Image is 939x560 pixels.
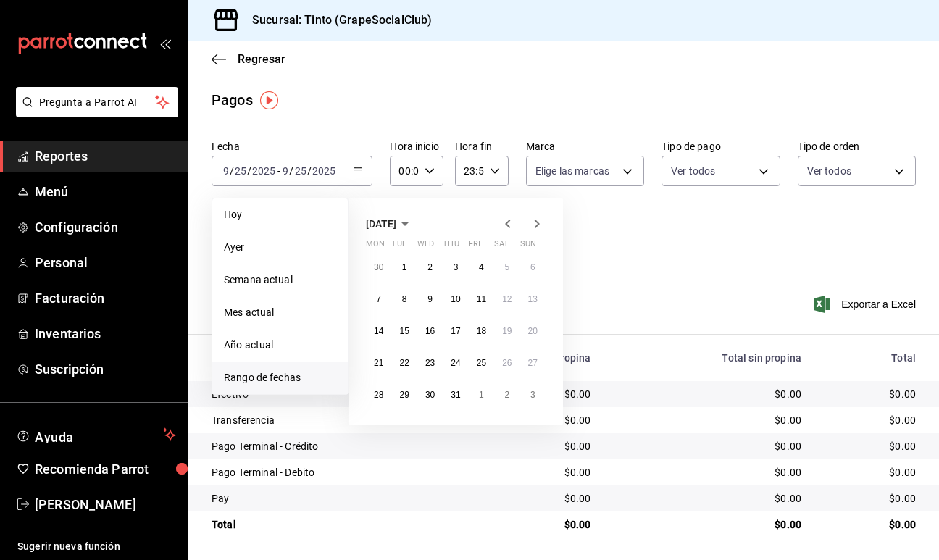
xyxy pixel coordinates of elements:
[391,350,417,376] button: July 22, 2025
[260,91,278,109] img: Tooltip marker
[807,164,851,178] span: Ver todos
[294,165,307,177] input: --
[212,89,253,111] div: Pagos
[212,141,372,151] label: Fecha
[455,141,509,151] label: Hora fin
[479,390,484,400] abbr: August 1, 2025
[528,326,538,336] abbr: July 20, 2025
[35,324,176,343] span: Inventarios
[376,294,381,304] abbr: July 7, 2025
[494,318,519,344] button: July 19, 2025
[477,326,486,336] abbr: July 18, 2025
[366,318,391,344] button: July 14, 2025
[662,141,780,151] label: Tipo de pago
[277,165,280,177] span: -
[212,491,467,506] div: Pay
[614,465,802,480] div: $0.00
[528,294,538,304] abbr: July 13, 2025
[366,215,414,233] button: [DATE]
[494,239,509,254] abbr: Saturday
[469,254,494,280] button: July 4, 2025
[614,439,802,454] div: $0.00
[417,350,443,376] button: July 23, 2025
[443,239,459,254] abbr: Thursday
[35,495,176,514] span: [PERSON_NAME]
[491,439,590,454] div: $0.00
[35,146,176,166] span: Reportes
[520,286,546,312] button: July 13, 2025
[212,52,285,66] button: Regresar
[399,358,409,368] abbr: July 22, 2025
[530,262,535,272] abbr: July 6, 2025
[491,465,590,480] div: $0.00
[469,350,494,376] button: July 25, 2025
[454,262,459,272] abbr: July 3, 2025
[374,262,383,272] abbr: June 30, 2025
[451,358,460,368] abbr: July 24, 2025
[241,12,432,29] h3: Sucursal: Tinto (GrapeSocialClub)
[366,239,385,254] abbr: Monday
[614,387,802,401] div: $0.00
[35,253,176,272] span: Personal
[35,288,176,308] span: Facturación
[425,390,435,400] abbr: July 30, 2025
[289,165,293,177] span: /
[494,286,519,312] button: July 12, 2025
[477,294,486,304] abbr: July 11, 2025
[307,165,312,177] span: /
[39,95,156,110] span: Pregunta a Parrot AI
[238,52,285,66] span: Regresar
[425,358,435,368] abbr: July 23, 2025
[520,239,536,254] abbr: Sunday
[390,141,443,151] label: Hora inicio
[282,165,289,177] input: --
[391,382,417,408] button: July 29, 2025
[312,165,336,177] input: ----
[825,387,916,401] div: $0.00
[366,286,391,312] button: July 7, 2025
[427,294,433,304] abbr: July 9, 2025
[391,318,417,344] button: July 15, 2025
[825,491,916,506] div: $0.00
[469,382,494,408] button: August 1, 2025
[35,459,176,479] span: Recomienda Parrot
[399,326,409,336] abbr: July 15, 2025
[469,286,494,312] button: July 11, 2025
[671,164,715,178] span: Ver todos
[224,370,336,385] span: Rango de fechas
[520,318,546,344] button: July 20, 2025
[451,326,460,336] abbr: July 17, 2025
[502,358,512,368] abbr: July 26, 2025
[224,272,336,288] span: Semana actual
[366,382,391,408] button: July 28, 2025
[443,350,468,376] button: July 24, 2025
[443,254,468,280] button: July 3, 2025
[417,286,443,312] button: July 9, 2025
[443,286,468,312] button: July 10, 2025
[224,240,336,255] span: Ayer
[526,141,644,151] label: Marca
[451,294,460,304] abbr: July 10, 2025
[451,390,460,400] abbr: July 31, 2025
[817,296,916,313] button: Exportar a Excel
[502,326,512,336] abbr: July 19, 2025
[614,413,802,427] div: $0.00
[251,165,276,177] input: ----
[427,262,433,272] abbr: July 2, 2025
[391,239,406,254] abbr: Tuesday
[535,164,609,178] span: Elige las marcas
[212,465,467,480] div: Pago Terminal - Debito
[825,439,916,454] div: $0.00
[402,294,407,304] abbr: July 8, 2025
[35,182,176,201] span: Menú
[494,254,519,280] button: July 5, 2025
[10,105,178,120] a: Pregunta a Parrot AI
[479,262,484,272] abbr: July 4, 2025
[366,218,396,230] span: [DATE]
[504,262,509,272] abbr: July 5, 2025
[614,491,802,506] div: $0.00
[222,165,230,177] input: --
[502,294,512,304] abbr: July 12, 2025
